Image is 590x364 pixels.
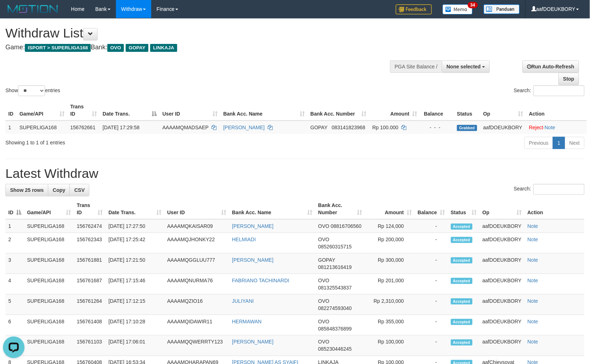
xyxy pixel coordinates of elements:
[232,339,273,345] a: [PERSON_NAME]
[232,278,289,283] a: FABRIANO TACHINARDI
[24,253,74,274] td: SUPERLIGA168
[448,199,480,219] th: Status: activate to sort column ascending
[160,100,220,121] th: User ID: activate to sort column ascending
[415,315,448,336] td: -
[318,257,335,263] span: GOPAY
[74,233,106,253] td: 156762343
[365,233,415,253] td: Rp 200,000
[331,223,362,229] span: Copy 08816706560 to clipboard
[443,4,473,14] img: Button%20Memo.svg
[164,274,229,295] td: AAAAMQNURMA76
[318,264,352,270] span: Copy 081213616419 to clipboard
[318,298,330,304] span: OVO
[457,125,477,131] span: Grabbed
[318,305,352,311] span: Copy 082274593040 to clipboard
[396,4,432,14] img: Feedback.jpg
[318,244,352,250] span: Copy 085260315715 to clipboard
[164,233,229,253] td: AAAAMQJHONKY22
[480,253,525,274] td: aafDOEUKBORY
[164,219,229,233] td: AAAAMQKAISAR09
[526,100,587,121] th: Action
[103,125,139,130] span: [DATE] 17:29:58
[481,121,526,134] td: aafDOEUKBORY
[17,100,67,121] th: Game/API: activate to sort column ascending
[480,336,525,356] td: aafDOEUKBORY
[318,223,330,229] span: OVO
[74,274,106,295] td: 156761687
[442,60,490,73] button: None selected
[5,166,585,181] h1: Latest Withdraw
[162,125,209,130] span: AAAAMQMADSAEP
[232,223,273,229] a: [PERSON_NAME]
[528,223,538,229] a: Note
[528,237,538,242] a: Note
[5,184,48,196] a: Show 25 rows
[5,233,24,253] td: 2
[5,100,17,121] th: ID
[514,184,585,195] label: Search:
[528,298,538,304] a: Note
[451,278,473,284] span: Accepted
[318,278,330,283] span: OVO
[454,100,481,121] th: Status
[100,100,160,121] th: Date Trans.: activate to sort column descending
[74,336,106,356] td: 156761103
[106,233,164,253] td: [DATE] 17:25:42
[106,315,164,336] td: [DATE] 17:10:28
[220,100,308,121] th: Bank Acc. Name: activate to sort column ascending
[365,199,415,219] th: Amount: activate to sort column ascending
[524,137,553,149] a: Previous
[318,326,352,332] span: Copy 085848376899 to clipboard
[451,319,473,325] span: Accepted
[24,233,74,253] td: SUPERLIGA168
[316,199,365,219] th: Bank Acc. Number: activate to sort column ascending
[468,2,478,8] span: 34
[5,26,386,40] h1: Withdraw List
[5,315,24,336] td: 6
[310,125,327,130] span: GOPAY
[451,298,473,305] span: Accepted
[164,315,229,336] td: AAAAMQIDAWIR11
[106,295,164,315] td: [DATE] 17:12:15
[528,278,538,283] a: Note
[423,124,451,131] div: - - -
[447,64,481,69] span: None selected
[74,315,106,336] td: 156761408
[415,295,448,315] td: -
[318,285,352,291] span: Copy 081325543837 to clipboard
[365,315,415,336] td: Rp 355,000
[24,295,74,315] td: SUPERLIGA168
[18,85,45,96] select: Showentries
[10,187,44,193] span: Show 25 rows
[318,319,330,324] span: OVO
[318,339,330,345] span: OVO
[232,257,273,263] a: [PERSON_NAME]
[365,219,415,233] td: Rp 124,000
[565,137,585,149] a: Next
[420,100,454,121] th: Balance
[5,253,24,274] td: 3
[229,199,315,219] th: Bank Acc. Name: activate to sort column ascending
[528,257,538,263] a: Note
[480,295,525,315] td: aafDOEUKBORY
[70,184,89,196] a: CSV
[559,73,579,85] a: Stop
[480,219,525,233] td: aafDOEUKBORY
[5,136,241,146] div: Showing 1 to 1 of 1 entries
[106,219,164,233] td: [DATE] 17:27:50
[451,237,473,243] span: Accepted
[365,295,415,315] td: Rp 2,310,000
[5,219,24,233] td: 1
[525,199,585,219] th: Action
[74,219,106,233] td: 156762474
[150,44,177,52] span: LINKAJA
[390,60,442,73] div: PGA Site Balance /
[526,121,587,134] td: ·
[24,199,74,219] th: Game/API: activate to sort column ascending
[232,237,256,242] a: HELMIADI
[48,184,70,196] a: Copy
[480,315,525,336] td: aafDOEUKBORY
[533,184,585,195] input: Search:
[53,187,65,193] span: Copy
[415,219,448,233] td: -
